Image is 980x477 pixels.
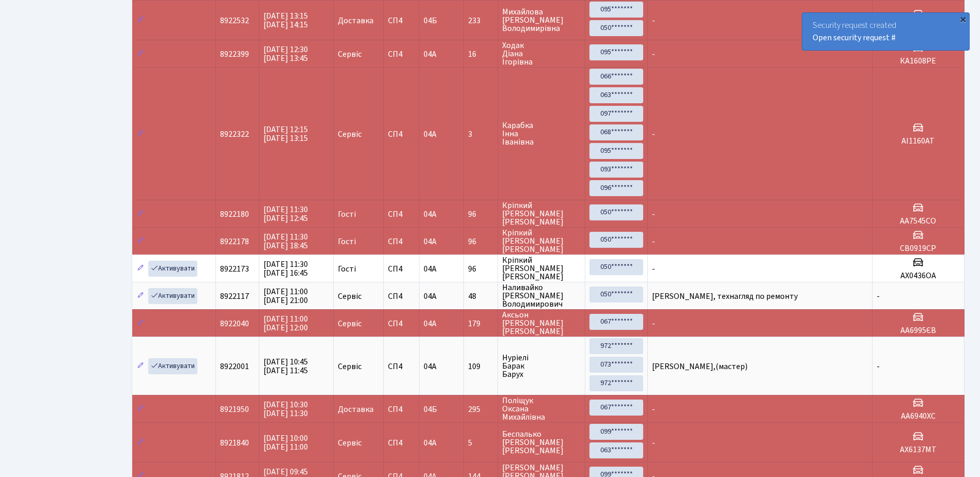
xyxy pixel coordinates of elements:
[220,318,249,329] span: 8922040
[877,411,960,421] h5: АА6940ХС
[263,399,308,419] span: [DATE] 10:30 [DATE] 11:30
[338,362,362,371] span: Сервіс
[338,50,362,58] span: Сервіс
[813,32,896,43] a: Open security request #
[388,362,415,371] span: СП4
[338,237,356,246] span: Гості
[388,130,415,138] span: СП4
[263,231,308,251] span: [DATE] 11:30 [DATE] 18:45
[502,121,581,146] span: Карабка Інна Іванівна
[958,14,968,24] div: ×
[877,271,960,281] h5: AX0436OA
[468,439,493,447] span: 5
[220,49,249,60] span: 8922399
[388,17,415,25] span: СП4
[338,265,356,273] span: Гості
[424,49,437,60] span: 04А
[502,256,581,281] span: Кріпкий [PERSON_NAME] [PERSON_NAME]
[263,356,308,376] span: [DATE] 10:45 [DATE] 11:45
[502,283,581,308] span: Наливайко [PERSON_NAME] Володимирович
[388,50,415,58] span: СП4
[652,318,655,329] span: -
[220,361,249,372] span: 8922001
[652,49,655,60] span: -
[424,404,437,415] span: 04Б
[424,209,437,220] span: 04А
[220,15,249,26] span: 8922532
[652,437,655,449] span: -
[388,405,415,414] span: СП4
[148,288,197,304] a: Активувати
[877,445,960,455] h5: АХ6137МТ
[424,361,437,372] span: 04А
[338,439,362,447] span: Сервіс
[263,433,308,453] span: [DATE] 10:00 [DATE] 11:00
[424,15,437,26] span: 04Б
[263,204,308,224] span: [DATE] 11:30 [DATE] 12:45
[877,361,880,372] span: -
[220,209,249,220] span: 8922180
[502,354,581,378] span: Нуріелі Барак Барух
[424,291,437,302] span: 04А
[388,265,415,273] span: СП4
[338,405,374,414] span: Доставка
[652,236,655,247] span: -
[424,263,437,275] span: 04А
[468,405,493,414] span: 295
[502,396,581,421] span: Поліщук Оксана Михайлівна
[502,41,581,66] span: Ходак Діана Ігорівна
[338,17,374,25] span: Доставка
[502,201,581,226] span: Кріпкий [PERSON_NAME] [PERSON_NAME]
[468,320,493,328] span: 179
[802,13,969,50] div: Security request created
[877,216,960,226] h5: АА7545СО
[220,236,249,247] span: 8922178
[502,8,581,33] span: Михайлова [PERSON_NAME] Володимирівна
[220,404,249,415] span: 8921950
[468,130,493,138] span: 3
[338,210,356,218] span: Гості
[652,129,655,140] span: -
[424,129,437,140] span: 04А
[424,437,437,449] span: 04А
[652,291,798,302] span: [PERSON_NAME], технагляд по ремонту
[338,320,362,328] span: Сервіс
[652,209,655,220] span: -
[877,291,880,302] span: -
[388,210,415,218] span: СП4
[263,286,308,306] span: [DATE] 11:00 [DATE] 21:00
[468,292,493,300] span: 48
[502,430,581,455] span: Беспалько [PERSON_NAME] [PERSON_NAME]
[877,136,960,146] h5: АІ1160АТ
[338,130,362,138] span: Сервіс
[424,236,437,247] span: 04А
[220,263,249,275] span: 8922173
[220,437,249,449] span: 8921840
[877,326,960,336] h5: АА6995ЄВ
[877,244,960,253] h5: СВ0919СР
[263,124,308,144] span: [DATE] 12:15 [DATE] 13:15
[338,292,362,300] span: Сервіс
[502,229,581,253] span: Кріпкий [PERSON_NAME] [PERSON_NAME]
[468,362,493,371] span: 109
[468,50,493,58] span: 16
[652,361,748,372] span: [PERSON_NAME],(мастер)
[148,358,197,374] a: Активувати
[388,439,415,447] span: СП4
[263,44,308,64] span: [DATE] 12:30 [DATE] 13:45
[652,404,655,415] span: -
[263,10,308,30] span: [DATE] 13:15 [DATE] 14:15
[468,17,493,25] span: 233
[652,15,655,26] span: -
[468,265,493,273] span: 96
[263,259,308,279] span: [DATE] 11:30 [DATE] 16:45
[424,318,437,329] span: 04А
[263,313,308,333] span: [DATE] 11:00 [DATE] 12:00
[220,129,249,140] span: 8922322
[502,311,581,336] span: Аксьон [PERSON_NAME] [PERSON_NAME]
[148,261,197,277] a: Активувати
[388,237,415,246] span: СП4
[877,56,960,66] h5: КА1608РЕ
[388,292,415,300] span: СП4
[220,291,249,302] span: 8922117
